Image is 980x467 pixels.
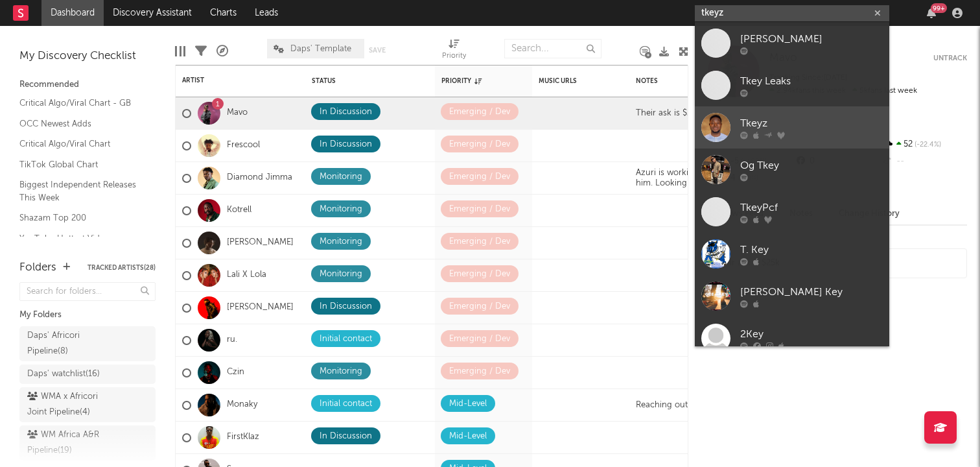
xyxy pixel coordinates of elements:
[442,49,466,64] div: Priority
[87,265,156,271] button: Tracked Artists(28)
[320,267,362,282] div: Monitoring
[629,400,722,411] div: Reaching out to him
[449,104,510,120] div: Emerging / Dev
[695,64,889,106] a: Tkey Leaks
[881,153,967,170] div: --
[19,117,143,131] a: OCC Newest Adds
[740,158,883,173] div: Og Tkey
[227,367,244,378] a: Czin
[695,149,889,191] a: Og Tkey
[320,396,372,412] div: Initial contact
[740,242,883,257] div: T. Key
[320,104,372,120] div: In Discussion
[19,282,156,301] input: Search for folders...
[19,365,156,384] a: Daps' watchlist(16)
[927,8,936,18] button: 99+
[441,77,493,85] div: Priority
[636,77,765,85] div: Notes
[695,106,889,149] a: Tkeyz
[227,335,237,346] a: ru.
[19,211,143,225] a: Shazam Top 200
[19,387,156,422] a: WMA x Africori Joint Pipeline(4)
[449,364,510,379] div: Emerging / Dev
[27,366,100,382] div: Daps' watchlist ( 16 )
[19,158,143,172] a: TikTok Global Chart
[320,364,362,379] div: Monitoring
[449,169,510,185] div: Emerging / Dev
[19,178,143,204] a: Biggest Independent Releases This Week
[740,31,883,47] div: [PERSON_NAME]
[27,389,119,420] div: WMA x Africori Joint Pipeline ( 4 )
[227,205,251,216] a: Kotrell
[27,427,119,459] div: WM Africa A&R Pipeline ( 19 )
[175,32,185,70] div: Edit Columns
[695,191,889,233] a: TkeyPcf
[312,77,396,85] div: Status
[504,39,601,58] input: Search...
[449,299,510,315] div: Emerging / Dev
[320,137,372,152] div: In Discussion
[695,317,889,359] a: 2Key
[539,77,603,85] div: Music URLs
[19,49,156,64] div: My Discovery Checklist
[449,202,510,217] div: Emerging / Dev
[19,77,156,93] div: Recommended
[740,284,883,300] div: [PERSON_NAME] Key
[320,202,362,217] div: Monitoring
[227,108,248,119] a: Mavo
[19,307,156,323] div: My Folders
[449,429,487,444] div: Mid-Level
[227,270,266,281] a: Lali X Lola
[290,45,351,53] span: Daps' Template
[320,299,372,315] div: In Discussion
[182,77,279,84] div: Artist
[695,275,889,317] a: [PERSON_NAME] Key
[740,200,883,215] div: TkeyPcf
[449,234,510,250] div: Emerging / Dev
[227,302,294,313] a: [PERSON_NAME]
[695,22,889,64] a: [PERSON_NAME]
[227,432,259,443] a: FirstKlaz
[695,5,889,21] input: Search for artists
[629,168,791,188] div: Azuri is working with him. Monitoring him. Looking into collabs
[740,115,883,131] div: Tkeyz
[931,3,947,13] div: 99 +
[216,32,228,70] div: A&R Pipeline
[629,108,707,119] div: Their ask is $25k
[320,429,372,444] div: In Discussion
[19,260,56,276] div: Folders
[227,173,292,184] a: Diamond Jimma
[227,237,294,248] a: [PERSON_NAME]
[740,73,883,89] div: Tkey Leaks
[19,96,143,110] a: Critical Algo/Viral Chart - GB
[27,328,119,359] div: Daps' Africori Pipeline ( 8 )
[320,169,362,185] div: Monitoring
[449,331,510,347] div: Emerging / Dev
[320,234,362,250] div: Monitoring
[195,32,207,70] div: Filters
[19,232,143,246] a: YouTube Hottest Videos
[740,326,883,342] div: 2Key
[913,141,941,149] span: -22.4 %
[881,136,967,153] div: 52
[449,267,510,282] div: Emerging / Dev
[19,137,143,151] a: Critical Algo/Viral Chart
[227,400,257,411] a: Monaky
[369,47,386,54] button: Save
[933,52,967,65] button: Untrack
[449,396,487,412] div: Mid-Level
[19,326,156,361] a: Daps' Africori Pipeline(8)
[442,32,466,70] div: Priority
[227,140,260,151] a: Frescool
[449,137,510,152] div: Emerging / Dev
[695,233,889,275] a: T. Key
[19,425,156,461] a: WM Africa A&R Pipeline(19)
[320,331,372,347] div: Initial contact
